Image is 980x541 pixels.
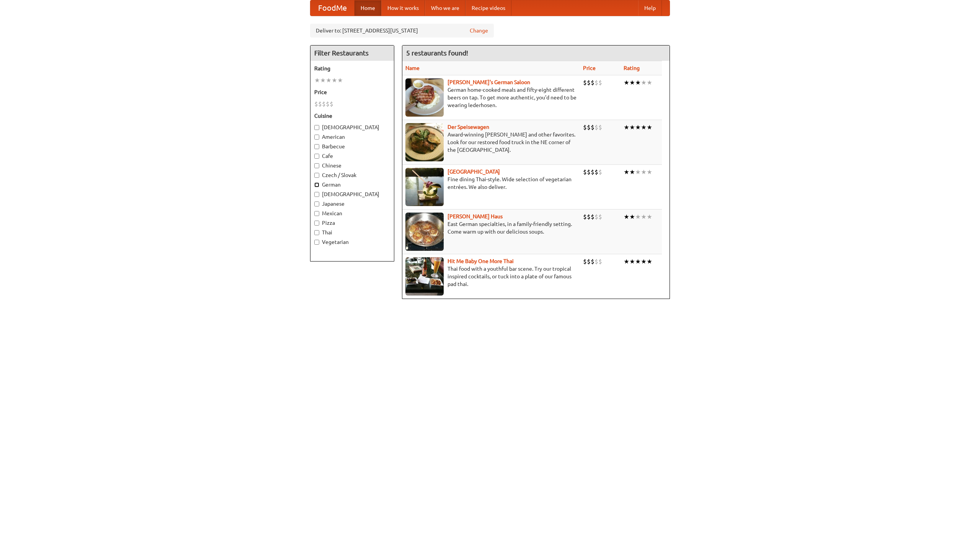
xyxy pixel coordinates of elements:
li: $ [587,78,591,87]
li: $ [598,213,602,221]
input: Pizza [314,221,319,226]
input: American [314,135,319,140]
li: $ [591,168,595,176]
li: $ [583,213,587,221]
a: Home [354,0,381,16]
li: $ [595,257,598,266]
input: Thai [314,230,319,235]
li: $ [587,168,591,176]
a: [GEOGRAPHIC_DATA] [448,169,500,175]
li: ★ [647,123,652,132]
li: ★ [641,213,647,221]
input: [DEMOGRAPHIC_DATA] [314,125,319,130]
li: ★ [337,76,343,84]
input: Cafe [314,154,319,159]
li: $ [598,78,602,87]
li: $ [583,257,587,266]
a: Hit Me Baby One More Thai [448,258,514,264]
p: German home-cooked meals and fifty-eight different beers on tap. To get more authentic, you'd nee... [405,86,577,109]
li: ★ [635,213,641,221]
a: Change [470,27,488,34]
li: $ [598,123,602,132]
li: $ [587,257,591,266]
a: FoodMe [310,0,354,16]
img: esthers.jpg [405,78,444,117]
li: ★ [332,76,337,84]
li: $ [591,257,595,266]
h5: Cuisine [314,112,390,120]
li: $ [583,168,587,176]
img: speisewagen.jpg [405,123,444,161]
a: [PERSON_NAME] Haus [448,213,503,219]
h4: Filter Restaurants [310,45,394,61]
li: ★ [641,168,647,176]
label: Czech / Slovak [314,171,390,179]
p: Fine dining Thai-style. Wide selection of vegetarian entrées. We also deliver. [405,175,577,191]
a: Name [405,65,420,71]
label: Mexican [314,210,390,217]
input: Japanese [314,201,319,206]
label: German [314,181,390,188]
a: Price [583,65,596,71]
h5: Rating [314,65,390,72]
li: ★ [635,123,641,132]
li: $ [587,123,591,132]
li: $ [318,100,322,108]
a: [PERSON_NAME]'s German Saloon [448,79,530,85]
input: Chinese [314,163,319,168]
input: German [314,182,319,187]
ng-pluralize: 5 restaurants found! [406,49,468,57]
li: $ [326,100,330,108]
li: ★ [624,123,629,132]
a: Recipe videos [465,0,511,16]
li: ★ [326,76,332,84]
li: ★ [320,76,326,84]
li: ★ [647,213,652,221]
li: ★ [624,168,629,176]
li: $ [587,213,591,221]
label: Japanese [314,200,390,208]
a: Who we are [425,0,465,16]
li: $ [583,123,587,132]
li: ★ [641,257,647,266]
li: ★ [647,78,652,87]
li: ★ [629,123,635,132]
li: ★ [629,78,635,87]
img: kohlhaus.jpg [405,213,444,251]
li: ★ [635,78,641,87]
li: $ [322,100,326,108]
li: ★ [647,168,652,176]
li: ★ [629,213,635,221]
li: ★ [647,257,652,266]
a: How it works [381,0,425,16]
a: Help [638,0,662,16]
label: Chinese [314,162,390,169]
input: Czech / Slovak [314,173,319,178]
input: [DEMOGRAPHIC_DATA] [314,192,319,197]
li: $ [595,78,598,87]
li: $ [595,168,598,176]
li: $ [583,78,587,87]
img: babythai.jpg [405,257,444,296]
li: ★ [624,78,629,87]
div: Deliver to: [STREET_ADDRESS][US_STATE] [310,24,494,37]
li: $ [591,123,595,132]
li: ★ [629,168,635,176]
label: [DEMOGRAPHIC_DATA] [314,190,390,198]
label: Vegetarian [314,238,390,246]
h5: Price [314,88,390,96]
a: Rating [624,65,640,71]
input: Mexican [314,211,319,216]
input: Barbecue [314,144,319,149]
li: $ [591,78,595,87]
li: $ [598,168,602,176]
p: Award-winning [PERSON_NAME] and other favorites. Look for our restored food truck in the NE corne... [405,131,577,154]
p: East German specialties, in a family-friendly setting. Come warm up with our delicious soups. [405,220,577,236]
b: Der Speisewagen [448,124,489,130]
li: $ [330,100,333,108]
li: ★ [641,123,647,132]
